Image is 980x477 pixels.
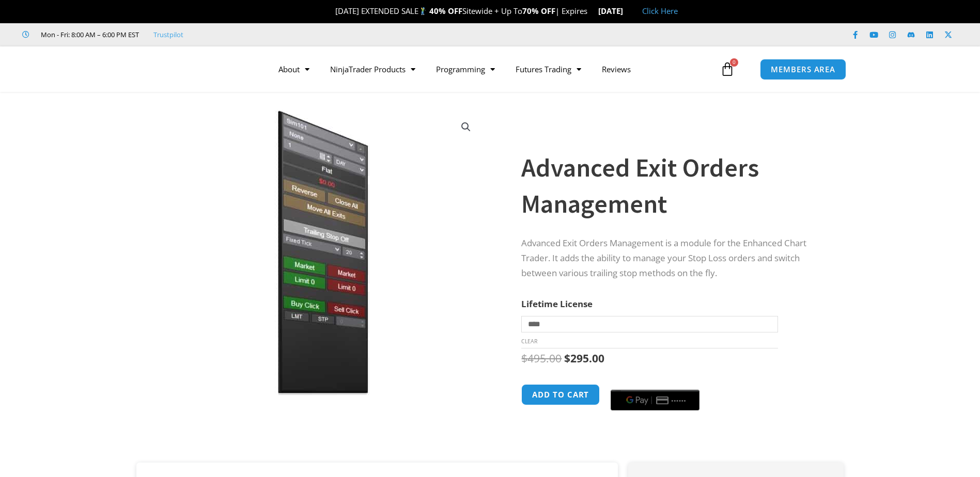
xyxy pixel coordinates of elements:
nav: Menu [268,57,718,81]
strong: [DATE] [598,6,632,16]
img: ⌛ [588,7,596,15]
span: 0 [730,58,738,67]
iframe: Secure payment input frame [609,383,702,384]
img: LogoAI | Affordable Indicators – NinjaTrader [120,51,231,88]
a: Futures Trading [505,57,592,81]
img: 🏭 [624,7,631,15]
label: Lifetime License [521,298,593,310]
span: $ [521,351,527,365]
a: Trustpilot [153,28,183,41]
img: 🏌️‍♂️ [419,7,427,15]
span: $ [564,351,570,365]
a: View full-screen image gallery [457,118,475,136]
button: Add to cart [521,384,600,405]
a: About [268,57,320,81]
strong: 70% OFF [522,6,555,16]
a: Click Here [642,6,678,16]
bdi: 495.00 [521,351,562,365]
a: Reviews [592,57,641,81]
text: •••••• [672,397,688,404]
strong: 40% OFF [429,6,462,16]
span: Mon - Fri: 8:00 AM – 6:00 PM EST [38,28,139,41]
a: 0 [705,54,750,84]
img: 🎉 [327,7,335,15]
h1: Advanced Exit Orders Management [521,150,823,222]
a: NinjaTrader Products [320,57,426,81]
a: Clear options [521,338,537,345]
p: Advanced Exit Orders Management is a module for the Enhanced Chart Trader. It adds the ability to... [521,236,823,281]
a: MEMBERS AREA [760,59,846,80]
bdi: 295.00 [564,351,604,365]
img: AdvancedStopLossMgmt [151,110,483,395]
span: [DATE] EXTENDED SALE Sitewide + Up To | Expires [324,6,598,16]
a: Programming [426,57,505,81]
button: Buy with GPay [611,390,699,410]
span: MEMBERS AREA [771,66,835,73]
